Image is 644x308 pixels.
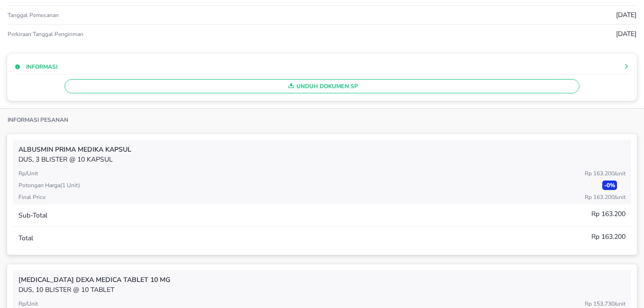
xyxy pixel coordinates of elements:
p: Rp 163.200 [591,232,626,242]
span: Unduh Dokumen SP [69,80,575,92]
span: / Unit [615,193,626,201]
p: Perkiraan Tanggal Pengiriman [8,30,83,38]
p: Potongan harga ( 1 Unit ) [18,181,80,190]
p: Rp/Unit [18,169,38,178]
p: ALBUSMIN Prima Medika KAPSUL [18,145,626,154]
p: Rp 163.200 [591,209,626,219]
p: Informasi Pesanan [8,116,68,124]
p: Rp 153.730 [585,299,626,308]
p: [DATE] [616,29,636,39]
button: Informasi [15,63,57,71]
p: Informasi [26,63,57,71]
span: / Unit [615,300,626,308]
p: Tanggal pemesanan [8,11,59,19]
p: Sub-Total [18,210,47,220]
button: Unduh Dokumen SP [64,79,580,93]
p: [MEDICAL_DATA] Dexa Medica TABLET 10 MG [18,275,626,285]
p: Rp 163.200 [585,193,626,201]
p: Rp/Unit [18,299,38,308]
p: [DATE] [616,10,636,20]
p: Final Price [18,193,46,201]
span: / Unit [615,170,626,177]
p: - 0 % [602,181,617,190]
p: Rp 163.200 [585,169,626,178]
p: DUS, 3 BLISTER @ 10 KAPSUL [18,154,626,164]
p: DUS, 10 BLISTER @ 10 TABLET [18,285,626,295]
p: Total [18,233,33,243]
